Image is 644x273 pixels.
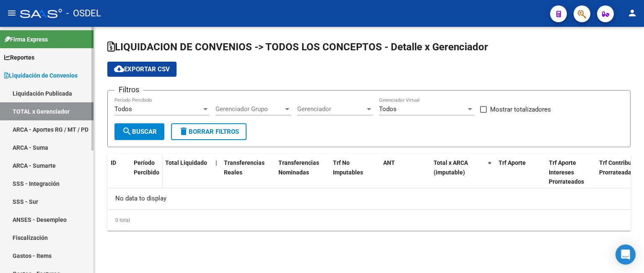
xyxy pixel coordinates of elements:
[4,71,78,80] span: Liquidación de Convenios
[122,126,132,136] mat-icon: search
[107,62,177,77] button: Exportar CSV
[134,159,159,176] span: Período Percibido
[380,154,430,191] datatable-header-cell: ANT
[114,64,124,74] mat-icon: cloud_download
[379,105,397,113] span: Todos
[107,41,488,53] span: LIQUIDACION DE CONVENIOS -> TODOS LOS CONCEPTOS - Detalle x Gerenciador
[114,123,164,140] button: Buscar
[114,84,143,96] h3: Filtros
[4,53,34,62] span: Reportes
[275,154,330,191] datatable-header-cell: Transferencias Nominadas
[297,105,365,113] span: Gerenciador
[216,105,283,113] span: Gerenciador Grupo
[107,188,631,209] div: No data to display
[333,159,363,176] span: Trf No Imputables
[224,159,265,176] span: Transferencias Reales
[549,159,584,185] span: Trf Aporte Intereses Prorrateados
[627,8,637,18] mat-icon: person
[212,154,221,191] datatable-header-cell: |
[485,154,495,191] datatable-header-cell: =
[111,159,116,166] span: ID
[278,159,319,176] span: Transferencias Nominadas
[179,128,239,135] span: Borrar Filtros
[599,159,643,176] span: Trf Contribucion Prorrateada
[383,159,395,166] span: ANT
[216,159,217,166] span: |
[179,126,189,136] mat-icon: delete
[330,154,380,191] datatable-header-cell: Trf No Imputables
[490,104,551,114] span: Mostrar totalizadores
[165,159,207,166] span: Total Liquidado
[499,159,526,166] span: Trf Aporte
[122,128,157,135] span: Buscar
[130,154,162,189] datatable-header-cell: Período Percibido
[171,123,247,140] button: Borrar Filtros
[430,154,485,191] datatable-header-cell: Total x ARCA (imputable)
[114,105,132,113] span: Todos
[4,35,48,44] span: Firma Express
[107,210,631,231] div: 0 total
[495,154,545,191] datatable-header-cell: Trf Aporte
[434,159,468,176] span: Total x ARCA (imputable)
[114,65,170,73] span: Exportar CSV
[615,244,636,265] div: Open Intercom Messenger
[162,154,212,191] datatable-header-cell: Total Liquidado
[488,159,491,166] span: =
[107,154,130,189] datatable-header-cell: ID
[7,8,17,18] mat-icon: menu
[66,4,101,23] span: - OSDEL
[545,154,596,191] datatable-header-cell: Trf Aporte Intereses Prorrateados
[221,154,275,191] datatable-header-cell: Transferencias Reales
